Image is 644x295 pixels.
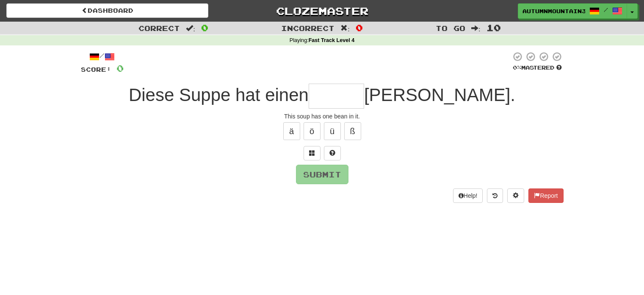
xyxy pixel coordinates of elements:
button: Submit [296,165,348,184]
div: This soup has one bean in it. [81,112,564,121]
span: : [186,25,195,32]
div: / [81,51,124,62]
strong: Fast Track Level 4 [309,37,355,43]
button: Report [528,188,563,203]
a: AutumnMountain3695 / [518,3,627,19]
a: Dashboard [6,3,208,18]
button: Round history (alt+y) [487,188,503,203]
span: : [471,25,481,32]
span: : [340,25,350,32]
span: 0 % [513,64,521,71]
button: Single letter hint - you only get 1 per sentence and score half the points! alt+h [324,146,341,160]
span: 0 [356,22,363,33]
span: 0 [201,22,208,33]
span: 10 [486,22,501,33]
span: Score: [81,66,111,73]
span: 0 [116,63,124,73]
div: Mastered [511,64,564,72]
span: Diese Suppe hat einen [129,85,309,105]
span: Correct [138,24,180,32]
span: / [604,7,608,13]
button: Help! [453,188,483,203]
button: ä [283,122,300,140]
span: To go [436,24,465,32]
button: Switch sentence to multiple choice alt+p [304,146,321,160]
span: AutumnMountain3695 [522,7,585,15]
button: ß [344,122,361,140]
button: ö [304,122,321,140]
span: Incorrect [281,24,334,32]
span: [PERSON_NAME]. [364,85,515,105]
a: Clozemaster [221,3,423,18]
button: ü [324,122,341,140]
